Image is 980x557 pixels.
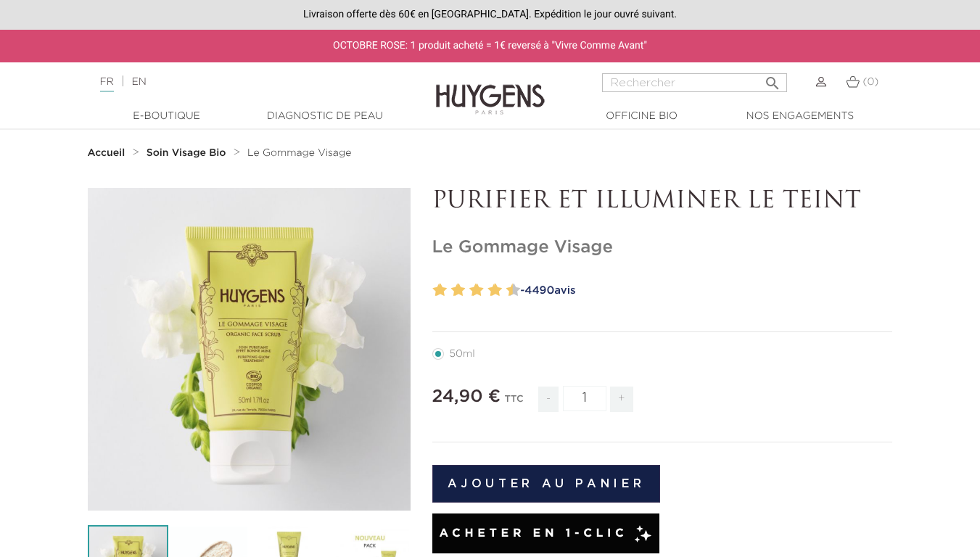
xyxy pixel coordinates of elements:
h1: Le Gommage Visage [432,237,893,258]
label: 10 [509,280,520,301]
label: 5 [466,280,472,301]
input: Rechercher [602,73,787,92]
input: Quantité [563,386,606,411]
label: 2 [436,280,447,301]
button:  [759,69,786,88]
a: -4490avis [516,280,893,302]
a: Nos engagements [728,109,873,124]
span: - [538,387,559,412]
label: 4 [454,280,465,301]
label: 1 [430,280,435,301]
div: TTC [505,384,524,423]
strong: Soin Visage Bio [147,148,226,158]
button: Ajouter au panier [432,465,661,503]
a: Accueil [88,147,128,159]
label: 6 [473,280,484,301]
span: 4490 [524,285,554,296]
a: Officine Bio [569,109,715,124]
label: 50ml [432,348,493,360]
a: FR [100,77,114,92]
a: EN [131,77,146,87]
a: E-Boutique [94,109,239,124]
a: Soin Visage Bio [147,147,230,159]
span: (0) [862,77,878,87]
label: 8 [491,280,502,301]
a: Diagnostic de peau [252,109,398,124]
img: Huygens [436,61,545,117]
p: PURIFIER ET ILLUMINER LE TEINT [432,188,893,215]
div: | [93,73,398,91]
label: 7 [485,280,490,301]
span: 24,90 € [432,388,501,405]
a: Le Gommage Visage [247,147,351,159]
strong: Accueil [88,148,125,158]
i:  [764,70,781,88]
span: + [610,387,633,412]
span: Le Gommage Visage [247,148,351,158]
label: 3 [448,280,453,301]
label: 9 [503,280,508,301]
